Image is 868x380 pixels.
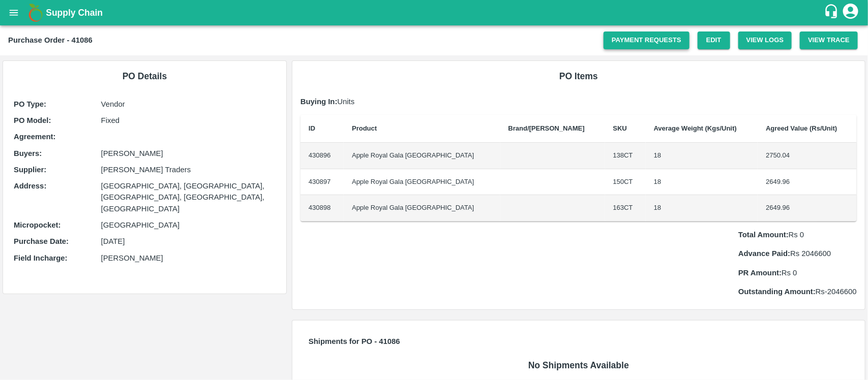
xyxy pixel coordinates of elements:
td: Apple Royal Gala [GEOGRAPHIC_DATA] [344,169,500,196]
b: Buying In: [301,98,338,106]
p: Units [301,96,857,107]
button: open drawer [2,1,25,24]
button: View Trace [800,31,858,49]
b: Agreement: [14,133,55,141]
img: logo [25,3,46,23]
b: Agreed Value (Rs/Unit) [766,124,837,132]
div: customer-support [824,4,842,22]
a: Supply Chain [46,6,824,20]
td: 2750.04 [758,143,857,169]
b: SKU [613,124,627,132]
b: Outstanding Amount: [738,288,816,296]
td: 430898 [301,195,344,221]
p: Rs 0 [738,229,857,240]
td: Apple Royal Gala [GEOGRAPHIC_DATA] [344,195,500,221]
b: Total Amount: [738,231,789,239]
div: account of current user [842,2,860,23]
h6: PO Details [11,69,278,83]
b: Supplier : [14,166,46,174]
td: 430897 [301,169,344,196]
td: 138CT [605,143,646,169]
b: Purchase Date : [14,237,69,245]
td: 18 [646,195,758,221]
b: Advance Paid: [738,249,790,258]
b: Address : [14,182,46,190]
b: Product [352,124,377,132]
p: Rs -2046600 [738,286,857,297]
td: 430896 [301,143,344,169]
p: [GEOGRAPHIC_DATA] [101,219,276,231]
b: PR Amount: [738,269,782,277]
a: Payment Requests [604,31,690,49]
b: Brand/[PERSON_NAME] [508,124,585,132]
td: 18 [646,169,758,196]
b: PO Model : [14,116,51,124]
a: Edit [698,31,730,49]
p: [PERSON_NAME] Traders [101,164,276,175]
p: Rs 2046600 [738,248,857,259]
b: ID [309,124,315,132]
b: PO Type : [14,100,46,108]
p: Fixed [101,115,276,126]
b: Shipments for PO - 41086 [309,337,400,345]
td: 163CT [605,195,646,221]
td: 2649.96 [758,169,857,196]
h6: PO Items [301,69,857,83]
td: 2649.96 [758,195,857,221]
p: Vendor [101,99,276,110]
b: Average Weight (Kgs/Unit) [654,124,737,132]
p: [DATE] [101,236,276,247]
p: Rs 0 [738,267,857,278]
h6: No Shipments Available [305,358,853,372]
b: Field Incharge : [14,254,68,262]
b: Buyers : [14,149,42,157]
p: [GEOGRAPHIC_DATA], [GEOGRAPHIC_DATA], [GEOGRAPHIC_DATA], [GEOGRAPHIC_DATA], [GEOGRAPHIC_DATA] [101,180,276,214]
button: View Logs [738,31,792,49]
b: Micropocket : [14,221,61,229]
td: Apple Royal Gala [GEOGRAPHIC_DATA] [344,143,500,169]
b: Purchase Order - 41086 [8,36,93,44]
p: [PERSON_NAME] [101,148,276,159]
b: Supply Chain [46,8,103,18]
td: 150CT [605,169,646,196]
p: [PERSON_NAME] [101,252,276,264]
td: 18 [646,143,758,169]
